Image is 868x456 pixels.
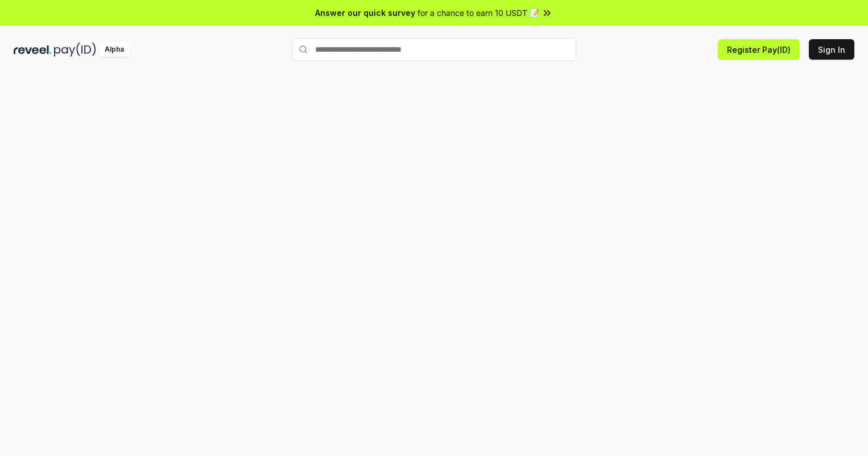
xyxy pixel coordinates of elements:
[718,39,800,60] button: Register Pay(ID)
[418,7,539,19] span: for a chance to earn 10 USDT 📝
[315,7,415,19] span: Answer our quick survey
[14,43,52,57] img: reveel_dark
[809,39,854,60] button: Sign In
[98,43,130,57] div: Alpha
[54,43,96,57] img: pay_id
